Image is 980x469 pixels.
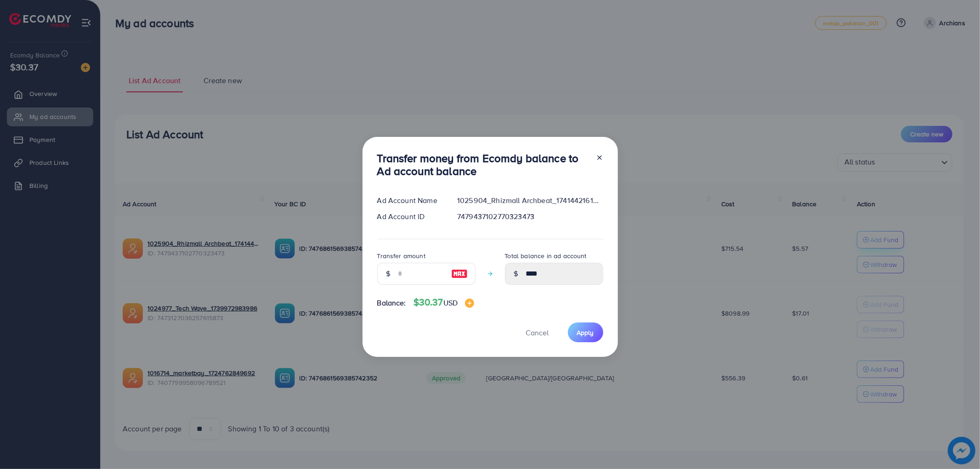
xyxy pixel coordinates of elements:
[515,322,561,342] button: Cancel
[450,211,610,222] div: 7479437102770323473
[451,268,468,279] img: image
[450,195,610,206] div: 1025904_Rhizmall Archbeat_1741442161001
[505,251,587,260] label: Total balance in ad account
[414,297,474,308] h4: $30.37
[377,251,425,260] label: Transfer amount
[577,328,594,337] span: Apply
[443,298,458,308] span: USD
[465,299,474,308] img: image
[526,328,549,338] span: Cancel
[377,298,406,308] span: Balance:
[370,195,450,206] div: Ad Account Name
[370,211,450,222] div: Ad Account ID
[377,152,589,178] h3: Transfer money from Ecomdy balance to Ad account balance
[568,322,603,342] button: Apply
